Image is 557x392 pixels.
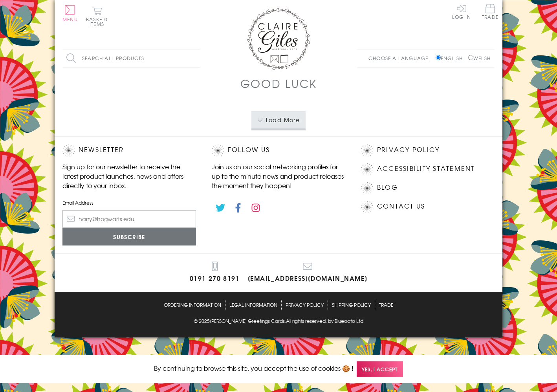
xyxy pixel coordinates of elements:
input: Search all products [62,49,200,67]
a: Shipping Policy [332,300,371,310]
a: Accessibility Statement [377,163,475,174]
label: English [436,55,467,62]
h2: Newsletter [62,145,196,156]
label: Email Address [62,199,196,206]
input: Search [192,49,200,67]
a: by Blueocto Ltd [328,317,363,326]
a: Trade [379,300,393,310]
span: Menu [62,16,78,23]
a: Contact Us [377,201,425,212]
a: [EMAIL_ADDRESS][DOMAIN_NAME] [248,262,368,284]
h1: Good Luck [240,75,317,92]
a: Blog [377,182,398,193]
label: Welsh [468,55,491,62]
input: harry@hogwarts.edu [62,210,196,228]
a: Trade [482,4,498,21]
p: Sign up for our newsletter to receive the latest product launches, news and offers directly to yo... [62,162,196,190]
span: All rights reserved. [286,317,327,324]
button: Basket0 items [86,6,108,26]
a: Log In [452,4,471,19]
span: Trade [482,4,498,19]
p: © 2025 . [62,317,495,324]
input: Welsh [468,55,473,60]
a: 0191 270 8191 [190,262,240,284]
input: Subscribe [62,228,196,245]
a: Ordering Information [164,300,221,310]
p: Join us on our social networking profiles for up to the minute news and product releases the mome... [212,162,345,190]
button: Load More [251,111,306,128]
a: Legal Information [229,300,277,310]
a: Privacy Policy [377,145,440,155]
input: English [436,55,441,60]
p: Choose a language: [368,55,434,62]
a: Privacy Policy [286,300,324,310]
img: Claire Giles Greetings Cards [247,8,310,70]
button: Menu [62,5,78,22]
span: 0 items [90,16,108,27]
span: Yes, I accept [357,361,403,377]
a: [PERSON_NAME] Greetings Cards [210,317,285,326]
h2: Follow Us [212,145,345,156]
